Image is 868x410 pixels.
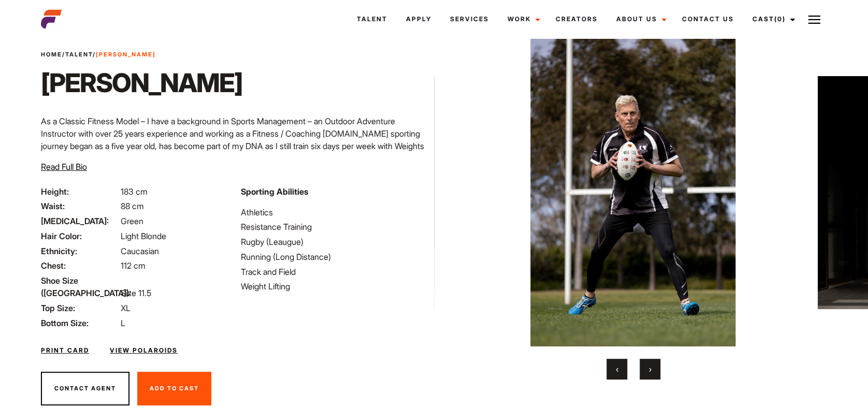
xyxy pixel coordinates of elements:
[41,67,242,98] h1: [PERSON_NAME]
[41,9,62,30] img: cropped-aefm-brand-fav-22-square.png
[41,317,119,329] span: Bottom Size:
[241,251,428,263] li: Running (Long Distance)
[41,160,87,173] button: Read Full Bio
[41,50,156,59] span: / /
[808,13,820,26] img: Burger icon
[41,274,119,299] span: Shoe Size ([GEOGRAPHIC_DATA]):
[121,260,146,271] span: 112 cm
[110,346,178,355] a: View Polaroids
[673,5,743,33] a: Contact Us
[241,266,428,278] li: Track and Field
[121,318,125,328] span: L
[41,245,119,257] span: Ethnicity:
[121,186,148,197] span: 183 cm
[41,215,119,227] span: [MEDICAL_DATA]:
[743,5,801,33] a: Cast(0)
[41,51,62,58] a: Home
[241,236,428,248] li: Rugby (Leaugue)
[137,372,211,406] button: Add To Cast
[41,115,428,165] p: As a Classic Fitness Model – I have a background in Sports Management – an Outdoor Adventure Inst...
[607,5,673,33] a: About Us
[121,201,144,211] span: 88 cm
[121,288,151,298] span: Size 11.5
[649,364,652,374] span: Next
[241,206,428,218] li: Athletics
[41,259,119,272] span: Chest:
[498,5,546,33] a: Work
[441,5,498,33] a: Services
[774,15,786,23] span: (0)
[41,185,119,198] span: Height:
[348,5,397,33] a: Talent
[121,246,159,256] span: Caucasian
[241,280,428,292] li: Weight Lifting
[41,230,119,242] span: Hair Color:
[41,200,119,212] span: Waist:
[41,162,87,172] span: Read Full Bio
[397,5,441,33] a: Apply
[616,364,618,374] span: Previous
[121,303,131,313] span: XL
[241,186,308,197] strong: Sporting Abilities
[150,385,199,392] span: Add To Cast
[96,51,156,58] strong: [PERSON_NAME]
[41,346,89,355] a: Print Card
[65,51,93,58] a: Talent
[121,216,143,226] span: Green
[121,231,166,241] span: Light Blonde
[546,5,607,33] a: Creators
[241,221,428,233] li: Resistance Training
[41,372,129,406] button: Contact Agent
[41,302,119,314] span: Top Size:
